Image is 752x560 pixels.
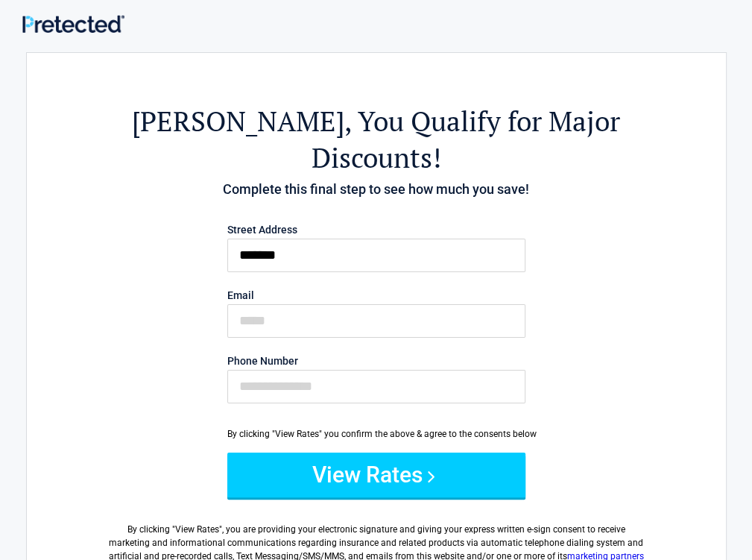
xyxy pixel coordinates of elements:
[227,224,525,235] label: Street Address
[175,524,219,535] span: View Rates
[109,180,644,199] h4: Complete this final step to see how much you save!
[227,427,525,441] div: By clicking "View Rates" you confirm the above & agree to the consents below
[227,453,525,497] button: View Rates
[109,103,644,176] h2: , You Qualify for Major Discounts!
[132,103,344,139] span: [PERSON_NAME]
[227,356,525,366] label: Phone Number
[22,15,124,34] img: Main Logo
[227,290,525,301] label: Email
